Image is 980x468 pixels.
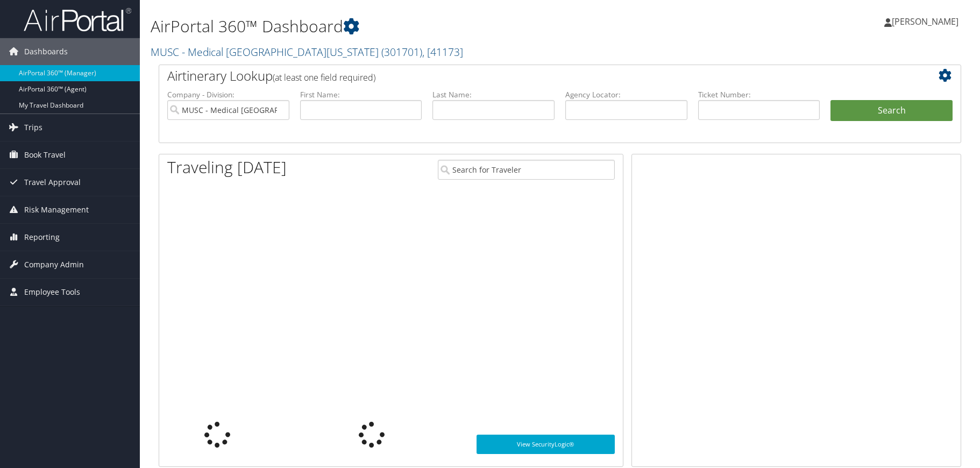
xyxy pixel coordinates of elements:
h2: Airtinerary Lookup [167,67,886,85]
span: Employee Tools [24,279,80,306]
span: Risk Management [24,196,89,223]
button: Search [830,100,953,122]
span: [PERSON_NAME] [892,16,958,27]
label: Last Name: [432,89,555,100]
label: Ticket Number: [698,89,820,100]
label: Company - Division: [167,89,289,100]
img: airportal-logo.png [24,7,131,32]
a: View SecurityLogic® [477,435,615,454]
span: Travel Approval [24,169,81,196]
span: , [ 41173 ] [422,45,463,59]
a: MUSC - Medical [GEOGRAPHIC_DATA][US_STATE] [151,45,463,59]
h1: AirPortal 360™ Dashboard [151,15,697,38]
span: (at least one field required) [273,72,375,83]
span: ( 301701 ) [381,45,422,59]
span: Trips [24,114,42,141]
label: Agency Locator: [565,89,687,100]
span: Company Admin [24,251,84,278]
h1: Traveling [DATE] [167,156,287,179]
span: Reporting [24,224,60,251]
input: Search for Traveler [438,160,615,180]
span: Dashboards [24,38,68,65]
label: First Name: [300,89,422,100]
a: [PERSON_NAME] [884,5,969,38]
span: Book Travel [24,141,66,168]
